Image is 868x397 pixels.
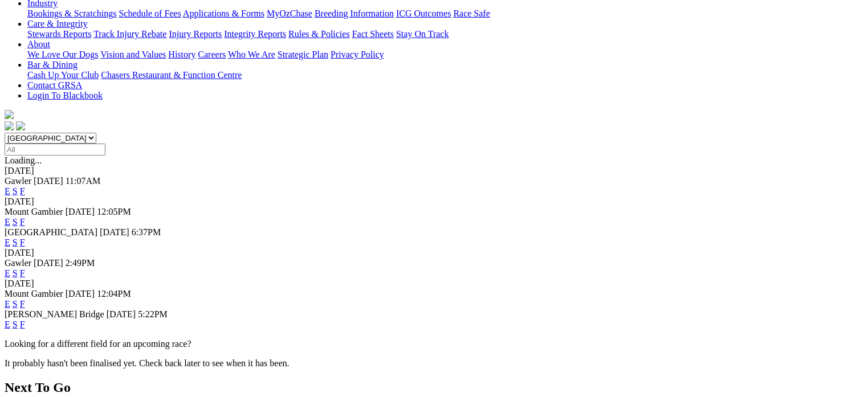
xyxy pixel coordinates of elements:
[5,299,10,309] a: E
[16,121,25,130] img: twitter.svg
[13,238,18,247] a: S
[13,320,18,329] a: S
[27,19,88,28] a: Care & Integrity
[13,268,18,278] a: S
[5,207,63,216] span: Mount Gambier
[138,309,168,319] span: 5:22PM
[20,186,25,196] a: F
[224,29,286,39] a: Integrity Reports
[20,217,25,227] a: F
[27,29,863,39] div: Care & Integrity
[5,166,863,176] div: [DATE]
[5,289,63,298] span: Mount Gambier
[315,9,394,18] a: Breeding Information
[27,91,103,100] a: Login To Blackbook
[5,217,10,227] a: E
[5,339,863,349] p: Looking for a different field for an upcoming race?
[93,29,166,39] a: Track Injury Rebate
[66,289,95,298] span: [DATE]
[20,320,25,329] a: F
[97,207,131,216] span: 12:05PM
[396,9,451,18] a: ICG Outcomes
[97,289,131,298] span: 12:04PM
[288,29,350,39] a: Rules & Policies
[278,50,328,59] a: Strategic Plan
[20,268,25,278] a: F
[5,121,14,130] img: facebook.svg
[100,227,129,237] span: [DATE]
[5,258,31,268] span: Gawler
[34,176,63,186] span: [DATE]
[13,299,18,309] a: S
[5,186,10,196] a: E
[34,258,63,268] span: [DATE]
[27,80,82,90] a: Contact GRSA
[352,29,394,39] a: Fact Sheets
[5,320,10,329] a: E
[20,238,25,247] a: F
[27,60,78,69] a: Bar & Dining
[5,155,42,165] span: Loading...
[107,309,136,319] span: [DATE]
[5,268,10,278] a: E
[27,9,116,18] a: Bookings & Scratchings
[5,380,863,395] h2: Next To Go
[5,176,31,186] span: Gawler
[20,299,25,309] a: F
[331,50,384,59] a: Privacy Policy
[169,29,222,39] a: Injury Reports
[100,50,166,59] a: Vision and Values
[5,248,863,258] div: [DATE]
[5,238,10,247] a: E
[27,39,50,49] a: About
[27,70,99,80] a: Cash Up Your Club
[5,309,104,319] span: [PERSON_NAME] Bridge
[66,176,101,186] span: 11:07AM
[5,110,14,119] img: logo-grsa-white.png
[101,70,242,80] a: Chasers Restaurant & Function Centre
[66,258,95,268] span: 2:49PM
[27,9,863,19] div: Industry
[396,29,449,39] a: Stay On Track
[13,186,18,196] a: S
[13,217,18,227] a: S
[168,50,195,59] a: History
[5,227,97,237] span: [GEOGRAPHIC_DATA]
[228,50,275,59] a: Who We Are
[5,279,863,289] div: [DATE]
[453,9,490,18] a: Race Safe
[183,9,264,18] a: Applications & Forms
[27,70,863,80] div: Bar & Dining
[5,144,105,155] input: Select date
[27,29,91,39] a: Stewards Reports
[132,227,161,237] span: 6:37PM
[198,50,226,59] a: Careers
[27,50,863,60] div: About
[27,50,98,59] a: We Love Our Dogs
[66,207,95,216] span: [DATE]
[119,9,181,18] a: Schedule of Fees
[5,358,290,368] partial: It probably hasn't been finalised yet. Check back later to see when it has been.
[267,9,312,18] a: MyOzChase
[5,197,863,207] div: [DATE]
